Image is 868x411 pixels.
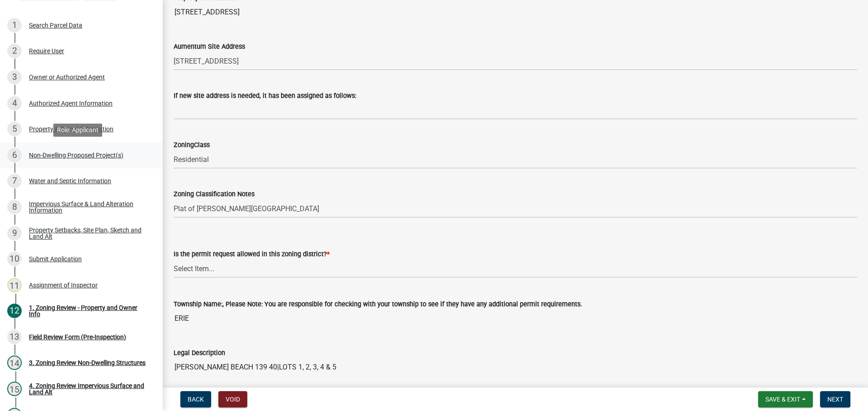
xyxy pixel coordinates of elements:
[29,282,98,288] div: Assignment of Inspector
[174,44,245,50] label: Aumentum Site Address
[29,100,113,106] div: Authorized Agent Information
[174,93,356,99] label: If new site address is needed, it has been assigned as follows:
[29,126,113,132] div: Property & Owner Information
[7,330,22,344] div: 13
[758,391,813,407] button: Save & Exit
[29,48,64,54] div: Require User
[29,152,123,158] div: Non-Dwelling Proposed Project(s)
[29,383,148,395] div: 4. Zoning Review Impervious Surface and Land Alt
[174,142,210,148] label: ZoningClass
[7,304,22,318] div: 12
[174,301,582,308] label: Township Name:, Please Note: You are responsible for checking with your township to see if they h...
[188,396,204,403] span: Back
[7,44,22,58] div: 2
[7,148,22,162] div: 6
[765,396,800,403] span: Save & Exit
[7,122,22,136] div: 5
[7,96,22,111] div: 4
[29,201,148,213] div: Impervious Surface & Land Alteration Information
[218,391,247,407] button: Void
[29,22,82,28] div: Search Parcel Data
[7,356,22,370] div: 14
[29,334,126,340] div: Field Review Form (Pre-Inspection)
[7,70,22,84] div: 3
[7,252,22,266] div: 10
[7,382,22,396] div: 15
[29,360,146,366] div: 3. Zoning Review Non-Dwelling Structures
[820,391,850,407] button: Next
[7,278,22,292] div: 11
[7,200,22,214] div: 8
[827,396,843,403] span: Next
[29,256,82,262] div: Submit Application
[29,74,105,80] div: Owner or Authorized Agent
[29,305,148,317] div: 1. Zoning Review - Property and Owner Info
[53,124,102,137] div: Role: Applicant
[29,178,111,184] div: Water and Septic Information
[7,174,22,188] div: 7
[7,18,22,32] div: 1
[7,226,22,240] div: 9
[180,391,211,407] button: Back
[29,227,148,240] div: Property Setbacks, Site Plan, Sketch and Land Alt
[174,350,225,356] label: Legal Description
[174,251,330,258] label: Is the permit request allowed in this zoning district?
[174,191,255,198] label: Zoning Classification Notes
